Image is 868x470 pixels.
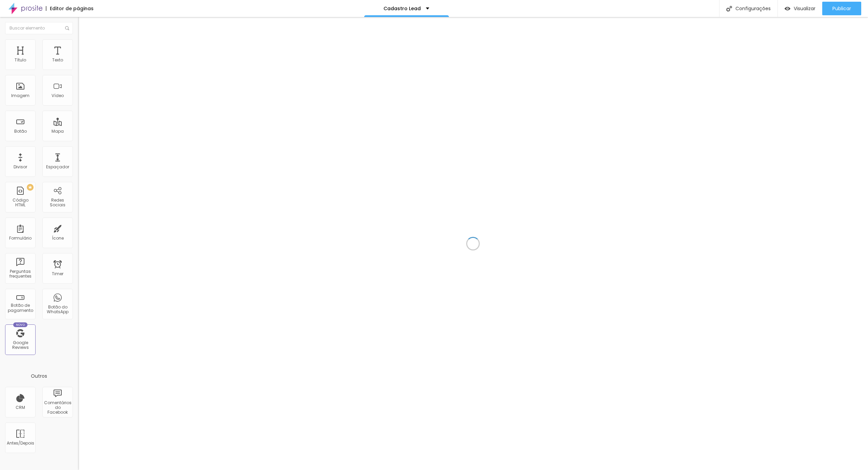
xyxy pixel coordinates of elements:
div: Vídeo [52,93,64,98]
div: Redes Sociais [44,198,71,208]
p: Cadastro Lead [383,6,421,11]
div: Espaçador [46,165,69,169]
div: Google Reviews [7,340,34,350]
img: view-1.svg [785,6,790,12]
img: Icone [65,26,69,30]
span: Publicar [832,6,851,11]
div: Imagem [11,93,29,98]
div: Mapa [52,129,64,134]
div: Editor de páginas [46,6,94,11]
div: Formulário [9,236,32,241]
img: Icone [726,6,732,12]
button: Visualizar [778,2,822,15]
div: Texto [52,58,63,62]
div: Timer [52,271,63,276]
div: Novo [13,322,28,327]
span: Visualizar [794,6,815,11]
div: Título [15,58,26,62]
div: Botão do WhatsApp [44,305,71,315]
div: Antes/Depois [7,441,34,446]
div: Divisor [14,165,27,169]
div: CRM [16,405,25,410]
div: Código HTML [7,198,34,208]
input: Buscar elemento [5,22,73,34]
div: Comentários do Facebook [44,400,71,415]
div: Ícone [52,236,64,241]
div: Perguntas frequentes [7,269,34,279]
button: Publicar [822,2,861,15]
div: Botão [14,129,27,134]
div: Botão de pagamento [7,303,34,313]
